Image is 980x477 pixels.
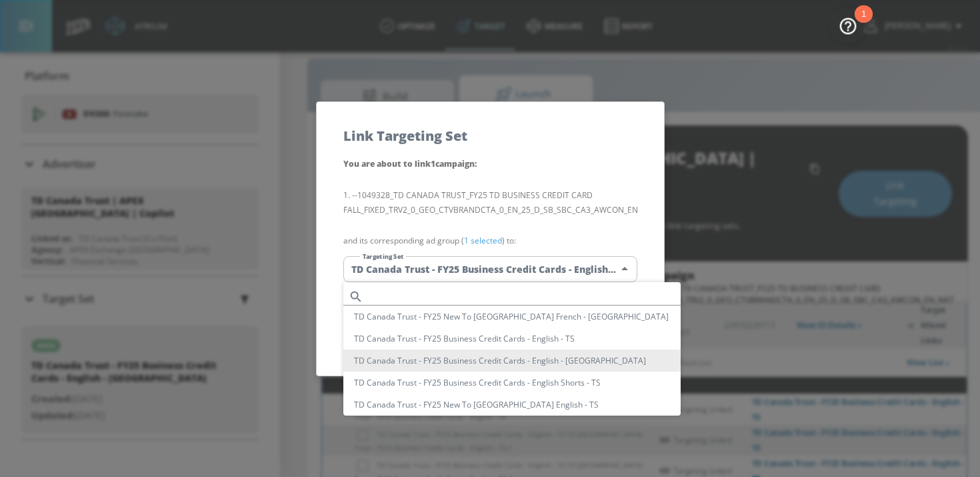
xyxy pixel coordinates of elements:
[343,306,681,328] li: TD Canada Trust - FY25 New To [GEOGRAPHIC_DATA] French - [GEOGRAPHIC_DATA]
[343,394,681,416] li: TD Canada Trust - FY25 New To [GEOGRAPHIC_DATA] English - TS
[829,7,867,44] button: Open Resource Center, 1 new notification
[343,328,681,350] li: TD Canada Trust - FY25 Business Credit Cards - English - TS
[343,350,681,372] li: TD Canada Trust - FY25 Business Credit Cards - English - [GEOGRAPHIC_DATA]
[861,14,866,31] div: 1
[343,372,681,394] li: TD Canada Trust - FY25 Business Credit Cards - English Shorts - TS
